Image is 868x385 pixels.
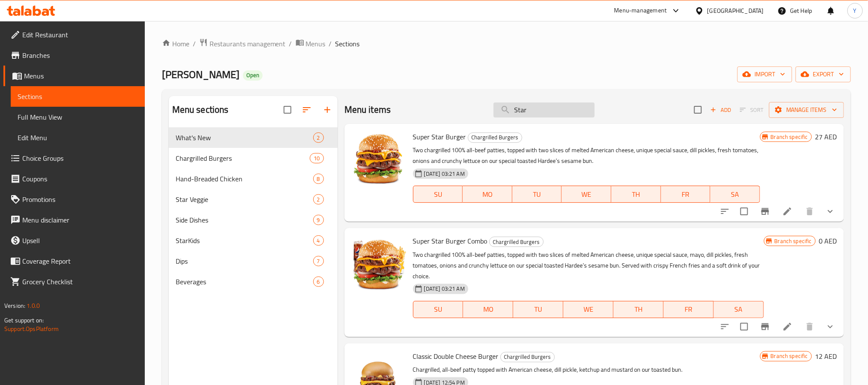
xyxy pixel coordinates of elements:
[313,277,324,287] div: items
[820,201,841,222] button: show more
[310,154,323,162] span: 10
[27,300,40,311] span: 1.0.0
[413,364,760,375] p: Chargrilled, all-beef patty topped with American cheese, dill pickle, ketchup and mustard on our ...
[3,45,145,66] a: Branches
[661,186,711,203] button: FR
[162,39,189,49] a: Home
[737,66,792,82] button: import
[11,107,145,127] a: Full Menu View
[176,174,313,184] span: Hand-Breaded Chicken
[176,215,313,225] span: Side Dishes
[296,99,317,120] span: Sort sections
[169,210,338,230] div: Side Dishes9
[664,188,707,201] span: FR
[413,235,488,247] span: Super Star Burger Combo
[782,322,793,332] a: Edit menu item
[815,131,837,143] h6: 27 AED
[735,202,753,220] span: Select to update
[306,39,326,49] span: Menus
[689,101,707,119] span: Select section
[3,66,145,86] a: Menus
[421,170,468,178] span: [DATE] 03:21 AM
[562,186,611,203] button: WE
[3,271,145,292] a: Grocery Checklist
[796,66,851,82] button: export
[314,216,323,224] span: 9
[313,174,324,184] div: items
[243,72,263,79] span: Open
[417,303,460,316] span: SU
[22,30,138,40] span: Edit Restaurant
[176,235,313,246] span: StarKids
[172,103,229,116] h2: Menu sections
[707,103,734,117] button: Add
[169,148,338,168] div: Chargrilled Burgers10
[500,352,555,362] div: Chargrilled Burgers
[715,201,735,222] button: sort-choices
[710,186,760,203] button: SA
[853,6,857,15] span: Y
[169,189,338,210] div: Star Veggie2
[3,210,145,230] a: Menu disclaimer
[466,188,509,201] span: MO
[819,235,837,247] h6: 0 AED
[314,175,323,183] span: 8
[22,215,138,225] span: Menu disclaimer
[176,277,313,287] span: Beverages
[11,127,145,148] a: Edit Menu
[776,105,837,115] span: Manage items
[169,124,338,295] nav: Menu sections
[664,301,714,318] button: FR
[351,235,406,290] img: Super Star Burger Combo
[755,316,775,337] button: Branch-specific-item
[317,99,338,120] button: Add section
[820,316,841,337] button: show more
[169,127,338,148] div: What's New2
[351,131,406,186] img: Super Star Burger
[210,39,286,49] span: Restaurants management
[714,301,764,318] button: SA
[494,102,595,117] input: search
[421,285,468,293] span: [DATE] 03:21 AM
[11,86,145,107] a: Sections
[18,112,138,122] span: Full Menu View
[735,318,753,336] span: Select to update
[490,237,543,247] span: Chargrilled Burgers
[707,103,734,117] span: Add item
[3,230,145,251] a: Upsell
[615,188,658,201] span: TH
[278,101,296,119] span: Select all sections
[513,301,563,318] button: TU
[199,38,286,49] a: Restaurants management
[314,237,323,245] span: 4
[769,102,844,118] button: Manage items
[176,153,310,163] span: Chargrilled Burgers
[617,303,660,316] span: TH
[468,132,522,142] span: Chargrilled Burgers
[22,153,138,163] span: Choice Groups
[313,215,324,225] div: items
[314,278,323,286] span: 6
[815,350,837,362] h6: 12 AED
[825,206,835,217] svg: Show Choices
[314,134,323,142] span: 2
[799,201,820,222] button: delete
[755,201,775,222] button: Branch-specific-item
[176,256,313,266] span: Dips
[344,103,391,116] h2: Menu items
[169,230,338,251] div: StarKids4
[169,251,338,271] div: Dips7
[744,69,785,80] span: import
[468,132,522,143] div: Chargrilled Burgers
[825,322,835,332] svg: Show Choices
[176,194,313,205] span: Star Veggie
[802,69,844,80] span: export
[313,235,324,246] div: items
[413,130,466,143] span: Super Star Burger
[22,174,138,184] span: Coupons
[176,132,313,143] span: What's New
[3,189,145,210] a: Promotions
